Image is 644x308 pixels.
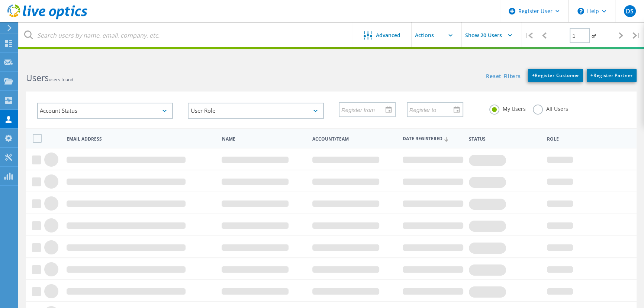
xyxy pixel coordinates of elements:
[521,22,537,49] div: |
[67,137,215,141] span: Email Address
[19,22,352,48] input: Search users by name, email, company, etc.
[532,72,579,78] span: Register Customer
[469,137,541,141] span: Status
[587,69,637,82] a: +Register Partner
[532,72,535,78] b: +
[590,72,633,78] span: Register Partner
[222,137,306,141] span: Name
[528,69,583,82] a: +Register Customer
[547,137,625,141] span: Role
[37,103,173,119] div: Account Status
[339,102,390,116] input: Register from
[629,22,644,49] div: |
[188,103,323,119] div: User Role
[626,8,634,14] span: DS
[592,33,596,39] span: of
[49,76,73,83] span: users found
[533,105,568,112] label: All Users
[403,137,463,141] span: Date Registered
[590,72,593,78] b: +
[489,105,525,112] label: My Users
[26,72,49,84] b: Users
[376,33,400,38] span: Advanced
[577,8,584,15] svg: \n
[312,137,396,141] span: Account/Team
[486,74,521,80] a: Reset Filters
[7,16,87,21] a: Live Optics Dashboard
[408,102,458,116] input: Register to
